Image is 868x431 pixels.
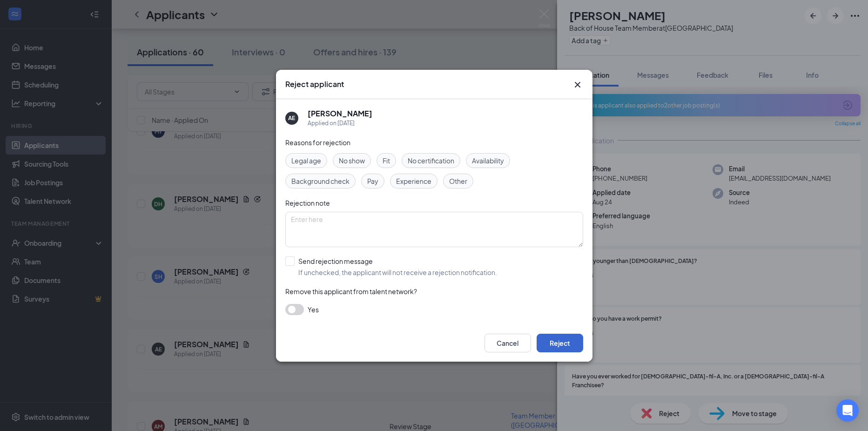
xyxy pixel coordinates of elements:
[484,334,531,352] button: Cancel
[339,155,365,166] span: No show
[572,79,583,90] svg: Cross
[572,79,583,90] button: Close
[383,155,390,166] span: Fit
[836,399,859,422] div: Open Intercom Messenger
[291,155,321,166] span: Legal age
[285,199,330,207] span: Rejection note
[367,176,378,186] span: Pay
[285,287,417,296] span: Remove this applicant from talent network?
[408,155,454,166] span: No certification
[308,304,319,315] span: Yes
[537,334,583,352] button: Reject
[288,114,295,122] div: AE
[308,119,372,128] div: Applied on [DATE]
[291,176,350,186] span: Background check
[449,176,467,186] span: Other
[396,176,431,186] span: Experience
[308,108,372,119] h5: [PERSON_NAME]
[285,79,344,89] h3: Reject applicant
[285,138,350,147] span: Reasons for rejection
[472,155,504,166] span: Availability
